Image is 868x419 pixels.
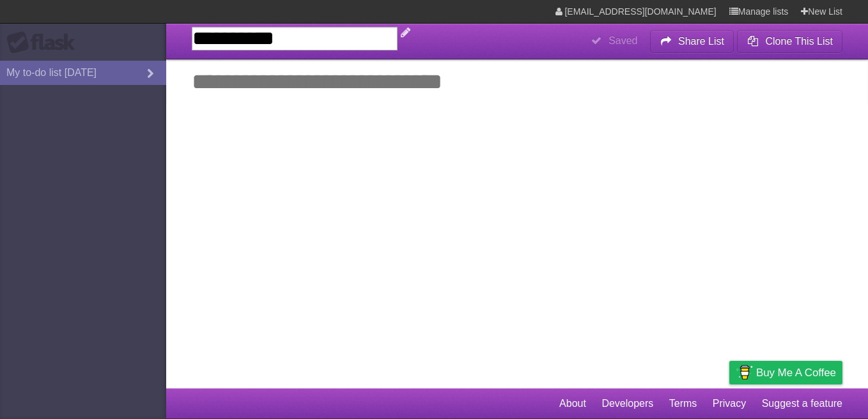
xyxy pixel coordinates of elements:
b: Share List [678,36,724,47]
a: Developers [601,392,653,416]
a: Terms [669,392,697,416]
b: Saved [608,35,637,46]
button: Share List [650,30,734,53]
button: Clone This List [737,30,842,53]
b: Clone This List [765,36,833,47]
img: Buy me a coffee [736,362,753,383]
a: Suggest a feature [762,392,842,416]
a: Privacy [713,392,746,416]
a: Buy me a coffee [729,361,842,385]
div: Flask [6,31,83,54]
span: Buy me a coffee [756,362,836,384]
a: About [559,392,586,416]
